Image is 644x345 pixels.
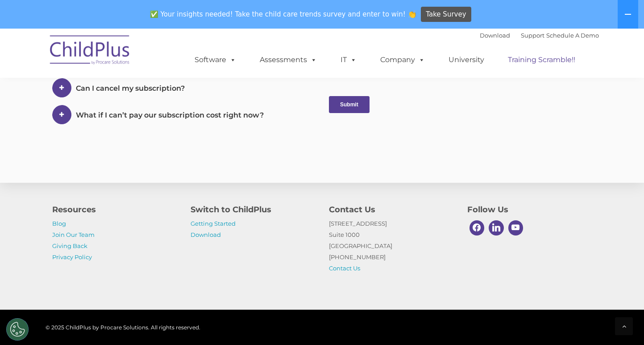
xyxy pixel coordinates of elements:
a: Youtube [506,218,526,238]
a: Getting Started [191,220,236,227]
a: Software [186,51,245,69]
a: Company [371,51,434,69]
a: Download [191,231,221,238]
a: Take Survey [421,7,471,22]
h4: Resources [52,203,177,216]
a: Download [480,32,510,39]
span: What if I can’t pay our subscription cost right now? [76,111,264,119]
a: IT [332,51,366,69]
h4: Contact Us [329,203,454,216]
a: Linkedin [486,218,506,238]
p: [STREET_ADDRESS] Suite 1000 [GEOGRAPHIC_DATA] [PHONE_NUMBER] [329,218,454,274]
a: Giving Back [52,242,87,249]
font: | [480,32,599,39]
a: Training Scramble!! [499,51,584,69]
a: Privacy Policy [52,253,92,261]
a: Blog [52,220,66,227]
a: University [440,51,493,69]
span: Take Survey [426,7,466,22]
a: Contact Us [329,265,360,272]
a: Assessments [251,51,326,69]
span: Can I cancel my subscription? [76,84,185,93]
h4: Switch to ChildPlus [191,203,316,216]
a: Join Our Team [52,231,95,238]
a: Facebook [467,218,487,238]
span: Phone number [132,96,170,102]
a: Schedule A Demo [546,32,599,39]
h4: Follow Us [467,203,592,216]
span: © 2025 ChildPlus by Procare Solutions. All rights reserved. [46,324,200,331]
a: Support [521,32,544,39]
img: ChildPlus by Procare Solutions [46,29,135,74]
span: ✅ Your insights needed! Take the child care trends survey and enter to win! 👏 [146,6,420,23]
span: Last name [132,59,159,66]
button: Cookies Settings [6,318,29,341]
